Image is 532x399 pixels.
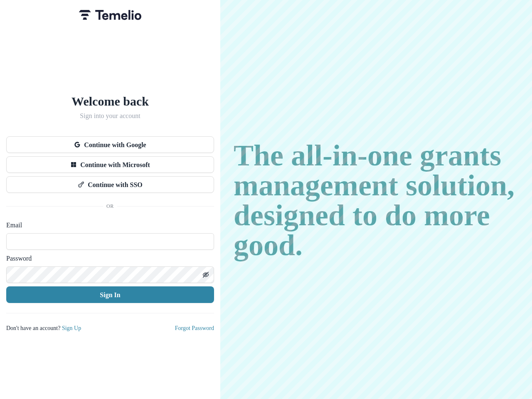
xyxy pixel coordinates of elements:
h1: Welcome back [6,94,214,108]
label: Password [6,253,209,263]
h2: Sign into your account [6,112,214,120]
label: Email [6,220,209,230]
button: Continue with Google [6,136,214,153]
button: Toggle password visibility [199,268,212,281]
button: Sign In [6,286,214,303]
img: Temelio [79,10,141,20]
button: Continue with Microsoft [6,156,214,173]
button: Continue with SSO [6,176,214,193]
a: Sign Up [77,324,100,331]
p: Don't have an account? [6,323,100,332]
a: Forgot Password [165,324,214,331]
